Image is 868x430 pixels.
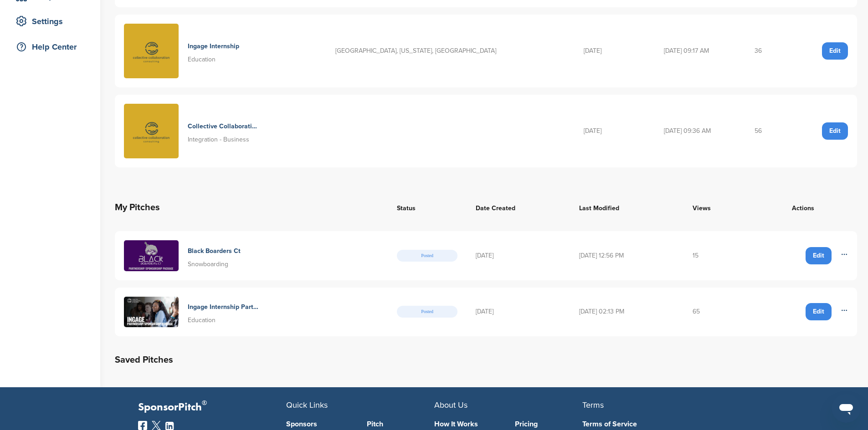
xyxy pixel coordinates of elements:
[570,191,683,224] th: Last Modified
[655,95,745,167] td: [DATE] 09:36 AM
[152,421,161,430] img: Twitter
[467,288,570,337] td: [DATE]
[202,397,207,409] span: ®
[655,15,745,87] td: [DATE] 09:17 AM
[9,11,91,32] a: Settings
[188,246,241,256] h4: Black Boarders Ct
[286,420,354,428] a: Sponsors
[582,420,717,428] a: Terms of Service
[138,421,147,430] img: Facebook
[115,191,388,224] th: My Pitches
[115,353,857,367] h2: Saved Pitches
[806,303,832,320] a: Edit
[14,13,91,30] div: Settings
[822,122,848,140] a: Edit
[749,191,857,224] th: Actions
[188,56,216,63] span: Education
[367,420,434,428] a: Pitch
[138,401,286,414] p: SponsorPitch
[14,39,91,55] div: Help Center
[434,420,502,428] a: How It Works
[683,191,749,224] th: Views
[188,41,239,51] h4: Ingage Internship
[326,15,575,87] td: [GEOGRAPHIC_DATA], [US_STATE], [GEOGRAPHIC_DATA]
[745,95,796,167] td: 56
[515,420,582,428] a: Pricing
[188,302,258,312] h4: Ingage Internship Partnering For Success
[124,24,317,78] a: Untitled design Ingage Internship Education
[397,306,457,318] span: Posted
[467,231,570,280] td: [DATE]
[570,231,683,280] td: [DATE] 12:56 PM
[124,297,379,328] a: Presentation ingage partnering for success Ingage Internship Partnering For Success Education
[124,104,179,158] img: Untitled design
[832,394,861,423] iframe: Button to launch messaging window
[124,297,179,328] img: Presentation ingage partnering for success
[570,288,683,337] td: [DATE] 02:13 PM
[188,260,228,268] span: Snowboarding
[188,121,258,132] h4: Collective Collaboration Consulting
[9,36,91,57] a: Help Center
[124,240,179,271] img: Black boarders ct partnering for success (1)
[124,24,179,78] img: Untitled design
[806,247,832,264] a: Edit
[388,191,467,224] th: Status
[822,42,848,60] a: Edit
[582,400,604,410] span: Terms
[683,288,749,337] td: 65
[124,104,317,158] a: Untitled design Collective Collaboration Consulting Integration - Business
[575,15,655,87] td: [DATE]
[467,191,570,224] th: Date Created
[575,95,655,167] td: [DATE]
[188,316,216,324] span: Education
[745,15,796,87] td: 36
[286,400,328,410] span: Quick Links
[397,250,457,262] span: Posted
[188,136,249,143] span: Integration - Business
[434,400,467,410] span: About Us
[124,240,379,271] a: Black boarders ct partnering for success (1) Black Boarders Ct Snowboarding
[683,231,749,280] td: 15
